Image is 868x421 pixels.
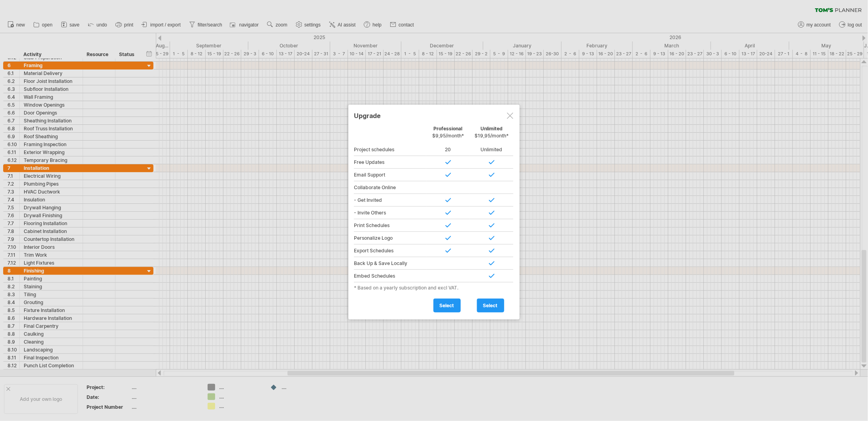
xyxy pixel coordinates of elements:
[433,299,461,312] a: select
[354,108,514,122] div: Upgrade
[354,270,426,282] div: Embed Schedules
[483,303,498,308] span: select
[354,194,426,207] div: - Get Invited
[432,133,464,139] span: $9,95/month*
[354,257,426,270] div: Back Up & Save Locally
[470,143,513,156] div: Unlimited
[354,244,426,257] div: Export Schedules
[354,156,426,169] div: Free Updates
[354,181,426,194] div: Collaborate Online
[354,143,426,156] div: Project schedules
[354,219,426,232] div: Print Schedules
[354,169,426,181] div: Email Support
[426,143,470,156] div: 20
[354,232,426,244] div: Personalize Logo
[354,285,514,291] div: * Based on a yearly subscription and excl VAT.
[440,303,454,308] span: select
[477,299,504,312] a: select
[426,126,470,143] div: Professional
[354,207,426,219] div: - Invite Others
[475,133,509,139] span: $19,95/month*
[470,126,513,143] div: Unlimited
